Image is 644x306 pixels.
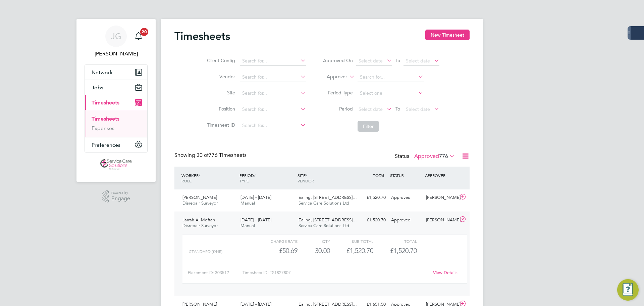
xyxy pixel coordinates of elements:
span: Select date [406,58,430,64]
a: 20 [132,26,145,47]
span: Ealing, [STREET_ADDRESS]… [299,217,357,223]
span: Select date [359,106,383,112]
span: Jarrah Al-Moften [182,217,215,223]
a: Go to home page [85,159,148,170]
label: Timesheet ID [205,122,235,128]
span: Network [92,69,113,76]
span: Ealing, [STREET_ADDRESS]… [299,194,357,200]
label: Client Config [205,57,235,63]
span: 776 [439,153,448,160]
span: TYPE [239,178,249,183]
button: Preferences [85,137,147,152]
span: / [306,173,307,178]
input: Search for... [358,73,424,82]
input: Search for... [240,105,306,114]
div: Timesheet ID: TS1827807 [243,267,429,278]
span: Service Care Solutions Ltd [299,223,349,228]
div: Showing [174,152,248,159]
span: Manual [240,223,255,228]
span: [DATE] - [DATE] [240,217,271,223]
label: Approved On [323,57,353,63]
div: Status [395,152,456,161]
div: Placement ID: 303512 [188,267,243,278]
a: Powered byEngage [102,190,130,203]
button: Jobs [85,80,147,95]
div: £50.69 [254,245,298,256]
input: Search for... [240,121,306,130]
a: View Details [433,270,458,275]
span: Timesheets [92,99,119,106]
button: Engage Resource Center [617,279,639,301]
span: Disrepair Surveyor [182,200,218,206]
span: £1,520.70 [390,247,417,255]
span: [DATE] - [DATE] [240,194,271,200]
label: Site [205,90,235,96]
div: [PERSON_NAME] [423,215,458,226]
label: Vendor [205,74,235,80]
a: Expenses [92,125,114,131]
span: Jobs [92,84,103,91]
div: [PERSON_NAME] [423,192,458,203]
span: To [393,56,402,65]
div: QTY [298,237,330,245]
span: [PERSON_NAME] [182,194,217,200]
span: 30 of [197,152,209,159]
span: ROLE [181,178,192,183]
nav: Main navigation [76,19,156,182]
span: To [393,104,402,113]
span: Preferences [92,142,120,148]
span: Powered by [111,190,130,196]
span: / [199,173,200,178]
div: Total [373,237,417,245]
span: Select date [359,58,383,64]
div: Approved [388,192,423,203]
button: Timesheets [85,95,147,110]
span: Manual [240,200,255,206]
h2: Timesheets [174,30,230,43]
input: Select one [358,89,424,98]
div: PERIOD [238,169,296,187]
button: Network [85,65,147,80]
div: STATUS [388,169,423,181]
label: Period Type [323,90,353,96]
div: £1,520.70 [330,245,373,256]
span: James Glover [85,50,148,58]
input: Search for... [240,56,306,66]
div: APPROVER [423,169,458,181]
div: Timesheets [85,110,147,137]
span: VENDOR [298,178,314,183]
a: JG[PERSON_NAME] [85,26,148,58]
label: Approver [317,74,347,80]
span: Standard (£/HR) [189,249,222,254]
input: Search for... [240,89,306,98]
span: Select date [406,106,430,112]
a: Timesheets [92,116,119,122]
label: Approved [414,153,455,160]
div: Sub Total [330,237,373,245]
span: 20 [140,28,148,36]
img: servicecare-logo-retina.png [100,159,132,170]
div: 30.00 [298,245,330,256]
div: £1,520.70 [354,192,388,203]
div: SITE [296,169,354,187]
div: Charge rate [254,237,298,245]
span: Disrepair Surveyor [182,223,218,228]
input: Search for... [240,73,306,82]
button: New Timesheet [425,30,470,40]
label: Position [205,106,235,112]
div: Approved [388,215,423,226]
span: Service Care Solutions Ltd [299,200,349,206]
button: Filter [358,121,379,132]
div: WORKER [180,169,238,187]
label: Period [323,106,353,112]
span: TOTAL [373,173,385,178]
span: 776 Timesheets [197,152,247,159]
div: £1,520.70 [354,215,388,226]
span: Engage [111,196,130,202]
span: / [254,173,255,178]
span: JG [111,32,121,41]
